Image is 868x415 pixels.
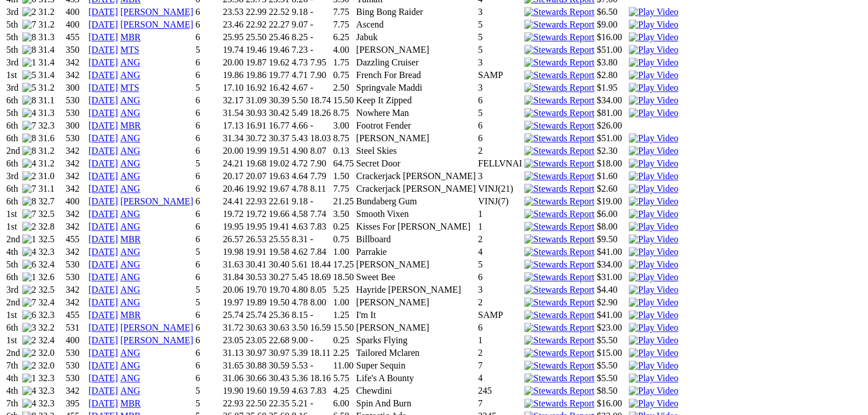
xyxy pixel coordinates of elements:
img: Stewards Report [524,108,594,118]
img: Stewards Report [524,323,594,333]
img: 8 [22,45,36,55]
td: 1st [6,69,21,81]
td: 15.50 [333,95,355,106]
img: Stewards Report [524,133,594,143]
td: 3rd [6,82,21,94]
img: Stewards Report [524,398,594,409]
td: 31.2 [38,19,64,30]
td: 6 [195,57,221,68]
a: MBR [120,234,141,244]
img: Stewards Report [524,348,594,358]
img: Stewards Report [524,20,594,30]
td: 31.1 [38,95,64,106]
td: - [310,32,332,43]
a: [DATE] [88,259,118,269]
td: 2.50 [333,82,355,94]
img: 2 [22,335,36,346]
td: French For Bread [356,69,476,81]
td: 4.67 [291,82,308,94]
img: 8 [22,95,36,106]
td: 22.92 [245,19,267,30]
td: 400 [65,19,87,30]
img: Stewards Report [524,158,594,169]
img: Play Video [629,146,678,156]
img: Play Video [629,57,678,68]
img: 2 [22,171,36,181]
img: 6 [22,310,36,320]
a: ANG [120,108,141,118]
td: 6 [195,69,221,81]
img: Play Video [629,45,678,55]
a: View replay [629,247,678,257]
img: 7 [22,209,36,219]
td: 19.62 [268,57,290,68]
td: Ascend [356,19,476,30]
td: - [310,82,332,94]
img: 4 [22,108,36,118]
td: $16.00 [596,32,627,43]
img: Stewards Report [524,171,594,181]
img: Stewards Report [524,45,594,55]
a: View replay [629,323,678,332]
img: Stewards Report [524,70,594,80]
img: 7 [22,297,36,308]
a: [DATE] [88,348,118,358]
td: 0.75 [333,69,355,81]
img: Stewards Report [524,360,594,371]
img: Play Video [629,234,678,245]
img: Play Video [629,247,678,257]
img: Stewards Report [524,83,594,93]
a: View replay [629,146,678,156]
a: [DATE] [88,95,118,105]
img: Play Video [629,209,678,219]
img: 8 [22,133,36,143]
td: 22.52 [268,6,290,18]
td: 31.09 [245,95,267,106]
td: 455 [65,32,87,43]
a: View replay [629,70,678,80]
a: View replay [629,32,678,42]
img: Play Video [629,70,678,80]
a: [DATE] [88,297,118,307]
img: Play Video [629,335,678,346]
img: Stewards Report [524,196,594,207]
img: 2 [22,348,36,358]
td: 5 [477,44,523,56]
a: ANG [120,285,141,294]
a: [DATE] [88,70,118,80]
td: 5th [6,44,21,56]
td: 19.46 [268,44,290,56]
td: 5 [477,19,523,30]
td: Springvale Maddi [356,82,476,94]
td: 25.95 [222,32,244,43]
img: Play Video [629,196,678,207]
img: Play Video [629,310,678,320]
img: Stewards Report [524,310,594,320]
img: Play Video [629,184,678,194]
a: [DATE] [88,83,118,92]
a: [DATE] [88,121,118,130]
td: 9.07 [291,19,308,30]
a: View replay [629,285,678,294]
a: View replay [629,171,678,181]
a: [PERSON_NAME] [120,7,193,17]
img: Play Video [629,348,678,358]
a: [DATE] [88,272,118,282]
a: ANG [120,348,141,358]
a: [DATE] [88,7,118,17]
a: [DATE] [88,171,118,181]
td: 1.75 [333,57,355,68]
td: 5th [6,19,21,30]
img: 7 [22,184,36,194]
img: Stewards Report [524,7,594,17]
a: ANG [120,373,141,383]
img: 8 [22,146,36,156]
td: [PERSON_NAME] [356,44,476,56]
td: 31.54 [222,107,244,119]
td: 30.39 [268,95,290,106]
a: [DATE] [88,373,118,383]
img: Play Video [629,373,678,383]
a: View replay [629,108,678,118]
td: 19.86 [245,69,267,81]
img: Stewards Report [524,209,594,219]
